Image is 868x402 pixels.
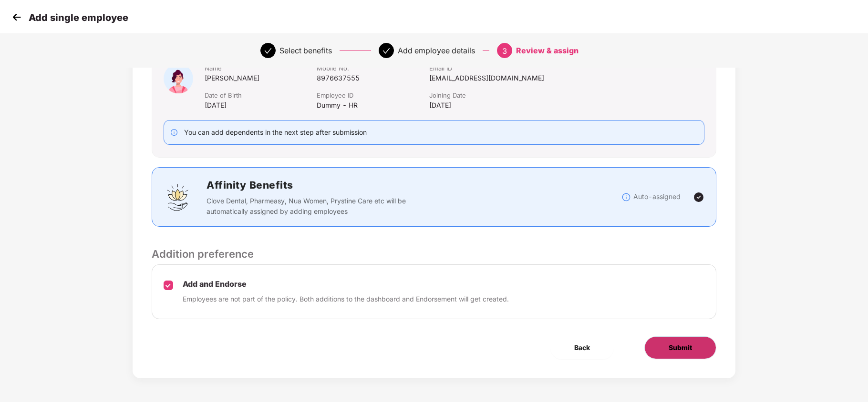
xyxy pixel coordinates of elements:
[264,47,272,55] span: check
[205,91,317,100] div: Date of Birth
[550,336,614,359] button: Back
[317,64,429,73] div: Mobile No.
[171,129,177,136] span: info-circle
[152,246,716,262] p: Addition preference
[205,100,317,111] div: [DATE]
[164,183,192,211] img: svg+xml;base64,PHN2ZyBpZD0iQWZmaW5pdHlfQmVuZWZpdHMiIGRhdGEtbmFtZT0iQWZmaW5pdHkgQmVuZWZpdHMiIHhtbG...
[164,64,193,93] img: icon
[183,279,509,289] p: Add and Endorse
[516,43,579,58] div: Review & assign
[621,192,631,202] img: svg+xml;base64,PHN2ZyBpZD0iSW5mb18tXzMyeDMyIiBkYXRhLW5hbWU9IkluZm8gLSAzMngzMiIgeG1sbnM9Imh0dHA6Ly...
[429,73,579,83] div: [EMAIL_ADDRESS][DOMAIN_NAME]
[429,64,579,73] div: Email ID
[10,10,24,24] img: svg+xml;base64,PHN2ZyB4bWxucz0iaHR0cDovL3d3dy53My5vcmcvMjAwMC9zdmciIHdpZHRoPSIzMCIgaGVpZ2h0PSIzMC...
[207,177,549,193] h2: Affinity Benefits
[693,191,704,203] img: svg+xml;base64,PHN2ZyBpZD0iVGljay0yNHgyNCIgeG1sbnM9Imh0dHA6Ly93d3cudzMub3JnLzIwMDAvc3ZnIiB3aWR0aD...
[317,91,429,100] div: Employee ID
[205,64,317,73] div: Name
[29,12,128,23] p: Add single employee
[205,73,317,83] div: [PERSON_NAME]
[279,43,332,58] div: Select benefits
[207,196,412,217] p: Clove Dental, Pharmeasy, Nua Women, Prystine Care etc will be automatically assigned by adding em...
[317,73,429,83] div: 8976637555
[398,43,475,58] div: Add employee details
[502,46,507,56] span: 3
[183,294,509,304] p: Employees are not part of the policy. Both additions to the dashboard and Endorsement will get cr...
[429,91,579,100] div: Joining Date
[429,100,579,111] div: [DATE]
[184,128,367,136] span: You can add dependents in the next step after submission
[382,47,390,55] span: check
[317,100,429,111] div: Dummy - HR
[574,342,590,353] span: Back
[644,336,716,359] button: Submit
[633,191,681,202] p: Auto-assigned
[669,342,692,353] span: Submit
